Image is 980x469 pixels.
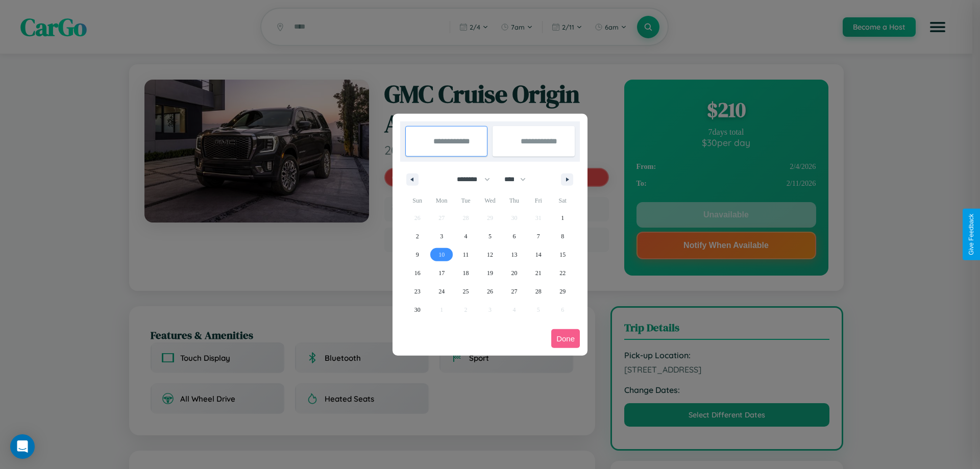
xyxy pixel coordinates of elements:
[454,282,478,301] button: 25
[429,192,453,209] span: Mon
[416,245,419,264] span: 9
[551,227,575,245] button: 8
[535,282,542,301] span: 28
[526,264,550,282] button: 21
[405,282,429,301] button: 23
[478,227,502,245] button: 5
[526,245,550,264] button: 14
[487,264,493,282] span: 19
[438,245,445,264] span: 10
[488,227,492,245] span: 5
[440,227,443,245] span: 3
[429,264,453,282] button: 17
[414,282,421,301] span: 23
[559,264,566,282] span: 22
[478,282,502,301] button: 26
[968,214,975,255] div: Give Feedback
[535,245,542,264] span: 14
[414,264,421,282] span: 16
[478,245,502,264] button: 12
[512,227,516,245] span: 6
[526,192,550,209] span: Fri
[535,264,542,282] span: 21
[463,264,469,282] span: 18
[537,227,540,245] span: 7
[551,209,575,227] button: 1
[405,192,429,209] span: Sun
[551,282,575,301] button: 29
[502,227,526,245] button: 6
[414,301,421,319] span: 30
[429,245,453,264] button: 10
[464,227,468,245] span: 4
[478,192,502,209] span: Wed
[551,245,575,264] button: 15
[454,264,478,282] button: 18
[511,282,517,301] span: 27
[454,192,478,209] span: Tue
[10,434,35,459] div: Open Intercom Messenger
[478,264,502,282] button: 19
[559,282,566,301] span: 29
[502,282,526,301] button: 27
[429,282,453,301] button: 24
[405,264,429,282] button: 16
[551,192,575,209] span: Sat
[438,264,445,282] span: 17
[405,301,429,319] button: 30
[502,264,526,282] button: 20
[526,282,550,301] button: 28
[511,264,517,282] span: 20
[405,245,429,264] button: 9
[487,245,493,264] span: 12
[416,227,419,245] span: 2
[405,227,429,245] button: 2
[502,192,526,209] span: Thu
[429,227,453,245] button: 3
[463,245,469,264] span: 11
[511,245,517,264] span: 13
[502,245,526,264] button: 13
[487,282,493,301] span: 26
[438,282,445,301] span: 24
[551,329,580,348] button: Done
[454,227,478,245] button: 4
[463,282,469,301] span: 25
[559,245,566,264] span: 15
[454,245,478,264] button: 11
[526,227,550,245] button: 7
[551,264,575,282] button: 22
[561,209,564,227] span: 1
[561,227,564,245] span: 8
